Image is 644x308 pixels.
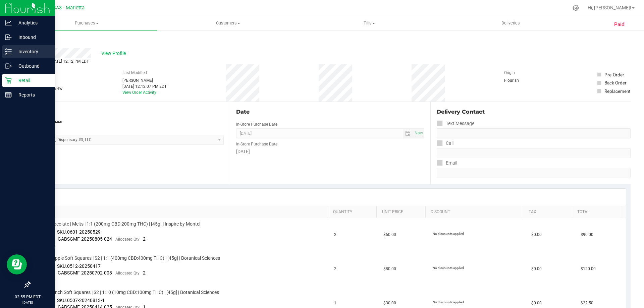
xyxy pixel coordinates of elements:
input: Format: (999) 999-9999 [437,148,631,158]
div: [DATE] 12:12:07 PM EDT [122,83,167,89]
inline-svg: Retail [5,77,12,84]
span: $90.00 [581,232,593,238]
label: In-Store Purchase Date [236,121,277,127]
span: Milk Chocolate | Melts | 1:1 (200mg CBD:200mg THC) | [45g] | Inspire by Montel [39,221,200,227]
span: View Profile [101,50,128,57]
span: Allocated Qty [115,271,140,275]
span: $22.50 [581,300,593,306]
a: View Order Activity [122,90,156,95]
span: No discounts applied [433,232,464,236]
a: Deliveries [440,16,581,30]
div: [DATE] [236,148,424,155]
span: SKU.0512-20250417 [57,263,101,269]
div: Replacement [604,88,630,95]
inline-svg: Analytics [5,19,12,26]
span: $60.00 [383,232,396,238]
span: Customers [158,20,298,26]
p: Analytics [12,19,52,27]
span: $30.00 [383,300,396,306]
p: Reports [12,91,52,99]
p: Outbound [12,62,52,70]
span: Purchases [16,20,157,26]
span: $0.00 [531,232,542,238]
a: Tills [299,16,440,30]
div: Date [236,108,424,116]
a: Total [577,209,618,215]
inline-svg: Outbound [5,63,12,69]
a: Tax [529,209,570,215]
a: SKU [40,209,325,215]
a: Customers [157,16,299,30]
span: Paid [614,21,625,28]
span: No discounts applied [433,300,464,304]
p: Inbound [12,33,52,41]
inline-svg: Inbound [5,34,12,41]
span: Green Apple Soft Squares | S2 | 1:1 (400mg CBD:400mg THC) | [45g] | Botanical Sciences [39,255,220,261]
span: $0.00 [531,300,542,306]
div: Location [30,108,224,116]
label: Last Modified [122,70,147,76]
p: 02:55 PM EDT [3,294,52,300]
div: Pre-Order [604,71,624,78]
label: Email [437,158,457,168]
a: Unit Price [382,209,423,215]
span: $80.00 [383,266,396,272]
iframe: Resource center [7,254,27,274]
span: 2 [334,232,336,238]
p: Retail [12,76,52,84]
div: Back Order [604,79,627,86]
label: Call [437,138,453,148]
span: GABSGMF-20250805-024 [58,236,112,242]
inline-svg: Inventory [5,48,12,55]
a: Discount [431,209,521,215]
span: 2 [143,236,146,242]
div: Flourish [504,77,538,83]
p: [DATE] [3,300,52,305]
div: Manage settings [572,5,580,11]
span: Allocated Qty [115,237,140,242]
label: Text Message [437,119,474,128]
span: Fruit Punch Soft Squares | S2 | 1:10 (10mg CBD:100mg THC) | [45g] | Botanical Sciences [39,289,219,296]
label: Origin [504,70,515,76]
span: Completed [DATE] 12:12 PM EDT [30,59,89,64]
span: GA3 - Marietta [53,5,85,11]
span: $120.00 [581,266,596,272]
span: Hi, [PERSON_NAME]! [588,5,631,10]
span: 2 [334,266,336,272]
span: $0.00 [531,266,542,272]
div: [PERSON_NAME] [122,77,167,83]
span: 1 [334,300,336,306]
span: No discounts applied [433,266,464,270]
span: GABSGMF-20250702-008 [58,270,112,275]
a: Quantity [333,209,374,215]
inline-svg: Reports [5,91,12,98]
p: Inventory [12,48,52,56]
span: SKU.0507-20240813-1 [57,298,105,303]
span: Tills [299,20,439,26]
input: Format: (999) 999-9999 [437,128,631,138]
span: Deliveries [492,20,529,26]
span: SKU.0601-20250529 [57,229,101,235]
a: Purchases [16,16,157,30]
div: Delivery Contact [437,108,631,116]
span: 2 [143,270,146,275]
label: In-Store Purchase Date [236,141,277,147]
